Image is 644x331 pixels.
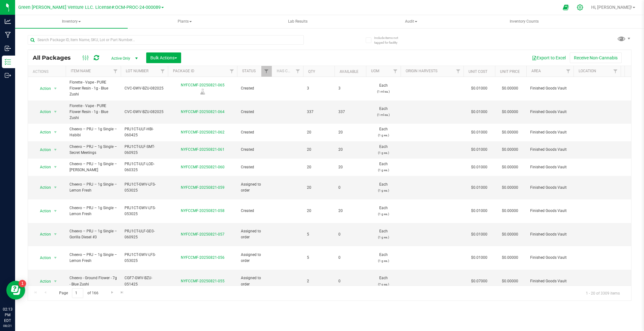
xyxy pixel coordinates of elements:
[338,147,362,153] span: 20
[370,132,397,138] p: (1 g ea.)
[530,231,570,237] span: Finished Goods Vault
[34,163,51,171] span: Action
[18,5,161,10] span: Green [PERSON_NAME] Venture LLC. License#:OCM-PROC-24-000089
[34,145,51,154] span: Action
[370,281,397,287] p: (7 g ea.)
[530,129,570,135] span: Finished Goods Vault
[52,145,59,154] span: select
[34,207,51,215] span: Action
[125,126,164,138] span: PRJ1CT-ULF-HBI-060425
[34,253,51,262] span: Action
[69,79,117,98] span: Florette - Vape - PURE Flower Resin - 1g - Blue Zushi
[307,185,331,191] span: 20
[576,4,585,11] div: Manage settings
[464,246,495,270] td: $0.01000
[370,150,397,156] p: (1 g ea.)
[530,255,570,261] span: Finished Goods Vault
[469,69,487,74] a: Unit Cost
[370,275,397,287] span: Each
[464,223,495,247] td: $0.01000
[69,126,117,138] span: Cheevo – PRJ – 1g Single – Habibi
[570,52,622,63] button: Receive Non-Cannabis
[610,66,621,77] a: Filter
[464,141,495,159] td: $0.01000
[34,107,51,116] span: Action
[370,161,397,173] span: Each
[52,84,59,93] span: select
[5,18,11,24] inline-svg: Analytics
[173,69,194,73] a: Package ID
[293,66,303,77] a: Filter
[34,84,51,93] span: Action
[464,176,495,199] td: $0.01000
[128,15,241,28] a: Plants
[28,35,304,45] input: Search Package ID, Item Name, SKU, Lot or Part Number...
[307,208,331,214] span: 20
[241,208,268,214] span: Created
[129,15,241,28] span: Plants
[530,208,570,214] span: Finished Goods Vault
[146,52,181,63] button: Bulk Actions
[559,1,573,14] span: Open Ecommerce Menu
[338,231,362,237] span: 0
[19,280,26,287] iframe: Resource center unread badge
[370,211,397,217] p: (1 g ea.)
[158,66,168,77] a: Filter
[181,165,225,169] a: NYFCCMF-20250821-060
[338,129,362,135] span: 20
[241,85,268,91] span: Created
[241,228,268,240] span: Assigned to order
[370,252,397,264] span: Each
[338,164,362,170] span: 20
[52,107,59,116] span: select
[125,109,164,115] span: CVC-GWV-BZU-082025
[15,15,128,28] a: Inventory
[125,161,164,173] span: PRJ1CT-ULF-LOD-060325
[338,208,362,214] span: 20
[52,207,59,215] span: select
[5,32,11,38] inline-svg: Manufacturing
[499,128,521,137] span: $0.00000
[464,100,495,124] td: $0.01000
[464,77,495,100] td: $0.01000
[579,69,596,73] a: Location
[69,205,117,217] span: Cheevo – PRJ – 1g Single – Lemon Fresh
[307,147,331,153] span: 20
[181,185,225,190] a: NYFCCMF-20250821-059
[52,183,59,192] span: select
[499,253,521,262] span: $0.00000
[370,112,397,118] p: (1 ml ea.)
[530,164,570,170] span: Finished Goods Vault
[125,182,164,193] span: PRJ1CT-GWV-LFS-053025
[307,129,331,135] span: 20
[499,107,521,117] span: $0.00000
[370,228,397,240] span: Each
[241,15,354,28] a: Lab Results
[499,230,521,239] span: $0.00000
[69,103,117,121] span: Florette - Vape - PURE Flower Resin - 1g - Blue Zushi
[69,161,117,173] span: Cheevo – PRJ – 1g Single – [PERSON_NAME]
[370,83,397,95] span: Each
[181,83,225,87] a: NYFCCMF-20250821-065
[5,45,11,52] inline-svg: Inbound
[499,183,521,192] span: $0.00000
[181,255,225,260] a: NYFCCMF-20250821-056
[370,258,397,264] p: (1 g ea.)
[591,5,632,10] span: Hi, [PERSON_NAME]!
[370,187,397,193] p: (1 g ea.)
[530,185,570,191] span: Finished Goods Vault
[34,230,51,239] span: Action
[54,288,103,298] span: Page of 166
[241,129,268,135] span: Created
[307,278,331,284] span: 2
[241,275,268,287] span: Assigned to order
[280,19,316,24] span: Lab Results
[338,255,362,261] span: 0
[531,69,541,73] a: Area
[530,147,570,153] span: Finished Goods Vault
[33,54,77,61] span: All Packages
[501,19,547,24] span: Inventory Counts
[150,55,177,60] span: Bulk Actions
